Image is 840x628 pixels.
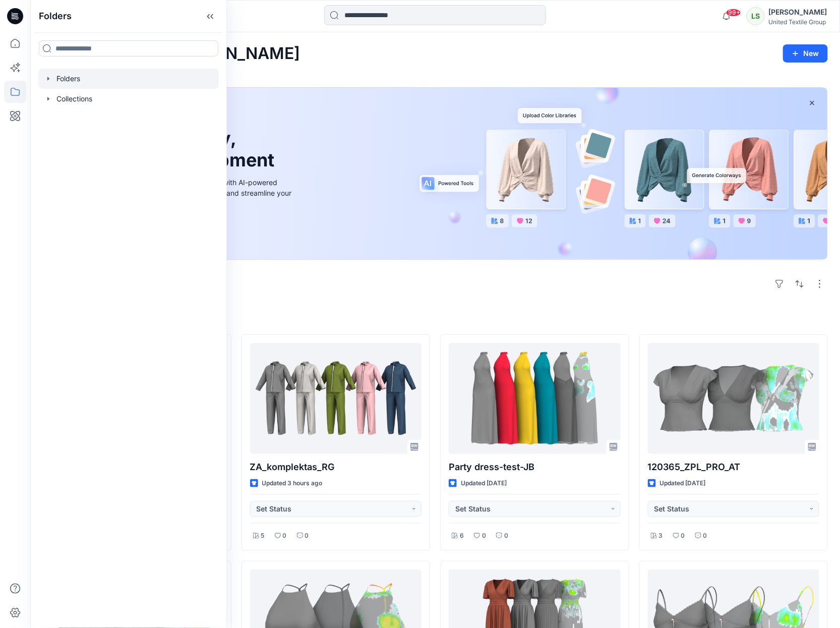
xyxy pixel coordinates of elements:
[648,343,820,454] a: 120365_ZPL_PRO_AT
[783,44,828,63] button: New
[461,478,507,489] p: Updated [DATE]
[250,460,422,474] p: ZA_komplektas_RG
[250,343,422,454] a: ZA_komplektas_RG
[305,531,309,541] p: 0
[648,460,820,474] p: 120365_ZPL_PRO_AT
[482,531,486,541] p: 0
[703,531,707,541] p: 0
[769,18,827,26] div: United Textile Group
[659,531,663,541] p: 3
[283,531,287,541] p: 0
[726,9,741,17] span: 99+
[460,531,464,541] p: 6
[681,531,685,541] p: 0
[747,7,765,25] div: LS
[504,531,508,541] p: 0
[769,6,827,18] div: [PERSON_NAME]
[660,478,706,489] p: Updated [DATE]
[42,312,828,324] h4: Styles
[449,343,621,454] a: Party dress-test-JB
[449,460,621,474] p: Party dress-test-JB
[262,478,323,489] p: Updated 3 hours ago
[261,531,265,541] p: 5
